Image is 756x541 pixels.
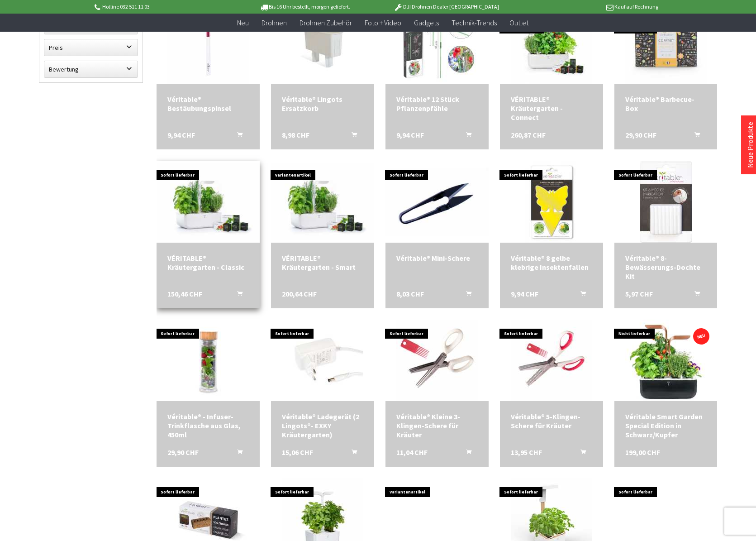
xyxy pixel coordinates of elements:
[170,320,246,401] img: Véritable® - Infuser-Trinkflasche aus Glas, 450ml
[503,14,535,32] a: Outlet
[517,1,658,12] p: Kauf auf Rechnung
[282,254,363,272] a: VÉRITABLE® Kräutergarten - Smart 200,64 CHF
[282,2,363,84] img: Véritable® Lingots Ersatzkorb
[414,18,439,27] span: Gadgets
[226,130,248,142] button: In den Warenkorb
[167,254,249,272] a: VÉRITABLE® Kräutergarten - Classic 150,46 CHF In den Warenkorb
[157,163,260,240] img: Vollautomatischer Kräutergarten
[282,320,363,401] img: Véritable® Ladegerät (2 Lingots®- EXKY Kräutergarten)
[167,289,202,298] span: 150,46 CHF
[511,161,592,243] img: Véritable® 8 gelbe klebrige Insektenfallen
[396,95,478,113] div: Véritable® 12 Stück Pflanzenpfähle
[511,130,546,139] span: 260,87 CHF
[385,168,489,236] img: Mini-Schere
[293,14,358,32] a: Drohnen Zubehör
[234,1,376,12] p: Bis 16 Uhr bestellt, morgen geliefert.
[282,130,309,139] span: 8,98 CHF
[452,18,497,27] span: Technik-Trends
[396,95,478,113] a: Véritable® 12 Stück Pflanzenpfähle 9,94 CHF In den Warenkorb
[455,130,477,142] button: In den Warenkorb
[255,14,293,32] a: Drohnen
[44,39,138,56] label: Preis
[570,289,591,301] button: In den Warenkorb
[684,289,705,301] button: In den Warenkorb
[625,254,707,281] a: Véritable® 8-Bewässerungs-Dochte Kit 5,97 CHF In den Warenkorb
[282,95,363,113] a: Véritable® Lingots Ersatzkorb 8,98 CHF In den Warenkorb
[226,289,248,301] button: In den Warenkorb
[282,95,363,113] div: Véritable® Lingots Ersatzkorb
[625,254,707,281] div: Véritable® 8-Bewässerungs-Dochte Kit
[511,2,592,84] img: VÉRITABLE® Kräutergarten - Connect
[167,95,249,113] a: Véritable® Bestäubungspinsel 9,94 CHF In den Warenkorb
[167,254,249,272] div: VÉRITABLE® Kräutergarten - Classic
[625,289,653,298] span: 5,97 CHF
[226,448,248,460] button: In den Warenkorb
[511,254,592,272] a: Véritable® 8 gelbe klebrige Insektenfallen 9,94 CHF In den Warenkorb
[237,18,249,27] span: Neu
[511,412,592,430] div: Véritable® 5-Klingen-Schere für Kräuter
[396,289,424,298] span: 8,03 CHF
[365,18,401,27] span: Foto + Video
[167,130,195,139] span: 9,94 CHF
[511,254,592,272] div: Véritable® 8 gelbe klebrige Insektenfallen
[625,448,660,457] span: 199,00 CHF
[640,161,692,243] img: Véritable® 8-Bewässerungs-Dochte Kit
[570,448,591,460] button: In den Warenkorb
[408,14,445,32] a: Gadgets
[509,18,528,27] span: Outlet
[396,412,478,439] a: Véritable® Kleine 3-Klingen-Schere für Kräuter 11,04 CHF In den Warenkorb
[625,95,707,113] a: Véritable® Barbecue-Box 29,90 CHF In den Warenkorb
[625,2,707,84] img: Véritable® Barbecue-Box
[167,95,249,113] div: Véritable® Bestäubungspinsel
[511,289,538,298] span: 9,94 CHF
[282,289,317,298] span: 200,64 CHF
[511,95,592,122] div: VÉRITABLE® Kräutergarten - Connect
[396,2,478,84] img: Véritable® 12 Stück Pflanzenpfähle
[396,412,478,439] div: Véritable® Kleine 3-Klingen-Schere für Kräuter
[167,448,199,457] span: 29,90 CHF
[625,320,707,401] img: Véritable Smart Garden Special Edition in Schwarz/Kupfer
[511,412,592,430] a: Véritable® 5-Klingen-Schere für Kräuter 13,95 CHF In den Warenkorb
[396,448,428,457] span: 11,04 CHF
[625,130,656,139] span: 29,90 CHF
[271,163,374,240] img: VÉRITABLE® Kräutergarten - Smart
[376,1,517,12] p: DJI Drohnen Dealer [GEOGRAPHIC_DATA]
[511,448,542,457] span: 13,95 CHF
[455,448,477,460] button: In den Warenkorb
[341,130,362,142] button: In den Warenkorb
[282,412,363,439] a: Véritable® Ladegerät (2 Lingots®- EXKY Kräutergarten) 15,06 CHF In den Warenkorb
[455,289,477,301] button: In den Warenkorb
[358,14,408,32] a: Foto + Video
[625,95,707,113] div: Véritable® Barbecue-Box
[167,412,249,439] a: Véritable® - Infuser-Trinkflasche aus Glas, 450ml 29,90 CHF In den Warenkorb
[231,14,255,32] a: Neu
[282,448,313,457] span: 15,06 CHF
[684,130,705,142] button: In den Warenkorb
[282,412,363,439] div: Véritable® Ladegerät (2 Lingots®- EXKY Kräutergarten)
[511,320,592,401] img: Véritable® 5-Klingen-Schere für Kräuter
[167,412,249,439] div: Véritable® - Infuser-Trinkflasche aus Glas, 450ml
[396,130,424,139] span: 9,94 CHF
[396,254,478,263] a: Véritable® Mini-Schere 8,03 CHF In den Warenkorb
[445,14,503,32] a: Technik-Trends
[625,412,707,439] a: Véritable Smart Garden Special Edition in Schwarz/Kupfer 199,00 CHF
[262,18,287,27] span: Drohnen
[44,61,138,77] label: Bewertung
[93,1,234,12] p: Hotline 032 511 11 03
[625,412,707,439] div: Véritable Smart Garden Special Edition in Schwarz/Kupfer
[300,18,352,27] span: Drohnen Zubehör
[396,320,478,401] img: Véritable® Kleine 3-Klingen-Schere für Kräuter
[511,95,592,122] a: VÉRITABLE® Kräutergarten - Connect 260,87 CHF
[396,254,478,263] div: Véritable® Mini-Schere
[746,122,755,168] a: Neue Produkte
[282,254,363,272] div: VÉRITABLE® Kräutergarten - Smart
[341,448,362,460] button: In den Warenkorb
[167,2,249,84] img: Véritable® Bestäubungspinsel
